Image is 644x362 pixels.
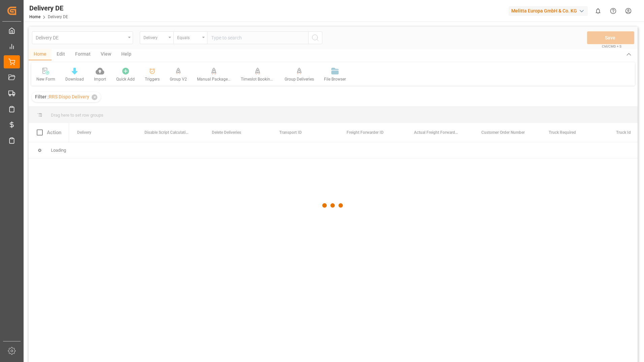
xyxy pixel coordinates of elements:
div: Melitta Europa GmbH & Co. KG [509,6,588,16]
button: show 0 new notifications [590,3,606,19]
button: Help Center [606,3,621,19]
div: Delivery DE [29,3,68,13]
a: Home [29,14,40,19]
button: Melitta Europa GmbH & Co. KG [509,4,590,17]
